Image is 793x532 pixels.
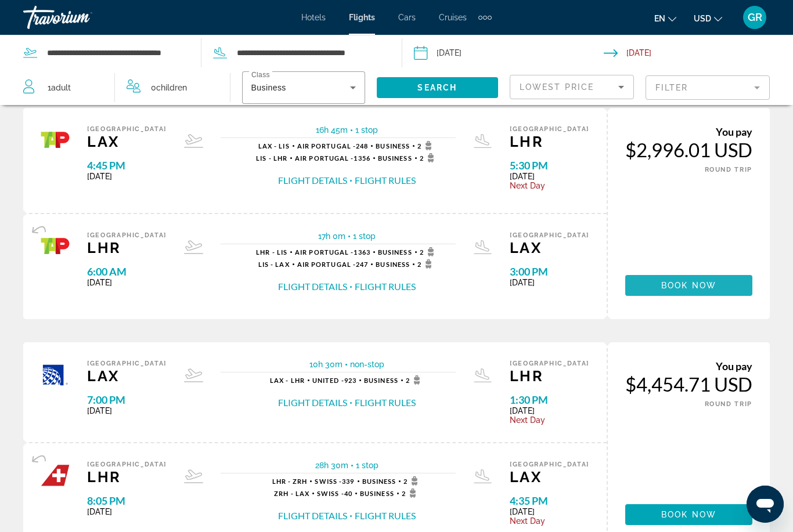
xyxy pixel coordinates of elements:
span: ROUND TRIP [705,166,753,173]
button: Search [377,77,499,98]
span: LIS - LHR [256,154,287,162]
span: 0 [151,79,187,96]
button: Flight Rules [355,174,416,187]
span: 6:00 AM [87,265,167,278]
span: 1 stop [353,231,376,241]
span: 1356 [295,154,370,162]
button: Flight Details [278,174,347,187]
span: LAX [87,367,167,385]
span: 7:00 PM [87,393,167,406]
span: Business [362,477,396,485]
span: Air Portugal - [297,260,356,268]
span: [DATE] [510,278,589,287]
span: 4:45 PM [87,159,167,172]
span: Business [376,142,410,150]
span: LHR [87,239,167,256]
span: 4:35 PM [510,494,589,507]
span: United - [312,377,344,384]
div: You pay [625,360,752,372]
span: Business [378,154,412,162]
span: Adult [51,83,71,92]
span: non-stop [350,360,384,369]
span: 2 [406,375,424,385]
span: [DATE] [87,507,167,516]
span: 40 [317,490,352,497]
span: Next Day [510,181,589,190]
span: LAX - LHR [270,377,305,384]
span: Air Portugal - [295,154,354,162]
a: Travorium [23,2,139,32]
span: 1363 [295,248,370,256]
span: [DATE] [510,406,589,415]
span: LHR - LIS [256,248,287,256]
button: Flight Details [278,280,347,293]
span: [DATE] [510,172,589,181]
span: LHR [87,468,167,486]
button: Flight Rules [355,396,416,409]
span: [DATE] [87,278,167,287]
button: Flight Details [278,509,347,522]
button: Travelers: 1 adult, 0 children [12,70,230,105]
div: $2,996.01 USD [625,138,752,161]
button: Book now [625,275,752,296]
span: LAX - LIS [258,142,290,150]
span: Business [364,377,398,384]
mat-select: Sort by [520,80,624,94]
span: 5:30 PM [510,159,589,172]
button: Book now [625,504,752,525]
span: 1:30 PM [510,393,589,406]
span: [GEOGRAPHIC_DATA] [510,231,589,239]
span: ROUND TRIP [705,400,753,408]
span: Book now [661,281,716,290]
mat-label: Class [251,71,270,79]
span: 1 [48,79,71,96]
span: 2 [420,247,438,256]
span: Next Day [510,415,589,425]
span: 16h 45m [316,125,348,135]
a: Cruises [439,13,467,22]
span: LHR [510,133,589,150]
span: LAX [510,239,589,256]
span: 3:00 PM [510,265,589,278]
span: [DATE] [87,406,167,415]
span: 2 [420,153,438,162]
a: Flights [349,13,375,22]
span: 1 stop [355,125,378,135]
span: Swiss - [317,490,344,497]
span: 8:05 PM [87,494,167,507]
a: Hotels [301,13,326,22]
span: 2 [417,259,435,269]
span: ZRH - LAX [274,490,309,497]
button: Flight Rules [355,280,416,293]
button: Depart date: Feb 14, 2026 [414,35,604,70]
button: Flight Details [278,396,347,409]
div: $4,454.71 USD [625,372,752,396]
span: 2 [403,476,421,486]
span: Business [251,83,286,92]
span: Next Day [510,516,589,526]
span: 339 [315,477,354,485]
span: 17h 0m [318,231,345,241]
span: Swiss - [315,477,342,485]
span: 2 [402,488,420,498]
button: Extra navigation items [478,8,492,27]
span: [GEOGRAPHIC_DATA] [510,125,589,133]
span: [DATE] [87,172,167,181]
span: LAX [510,468,589,486]
span: Search [417,83,457,92]
span: [GEOGRAPHIC_DATA] [510,360,589,367]
span: 248 [297,142,369,150]
a: Cars [398,13,416,22]
button: Change currency [694,10,722,27]
span: 247 [297,260,369,268]
span: Business [360,490,394,497]
span: USD [694,14,711,23]
span: LHR [510,367,589,385]
span: Business [378,248,412,256]
span: 28h 30m [315,461,348,470]
span: [GEOGRAPHIC_DATA] [87,360,167,367]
